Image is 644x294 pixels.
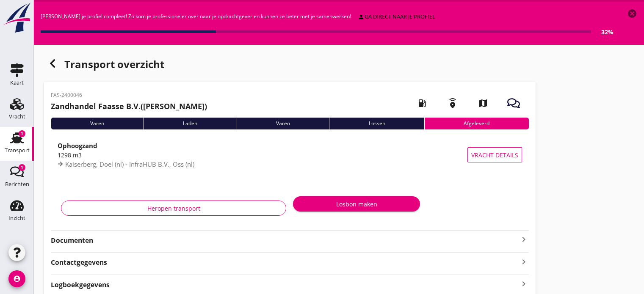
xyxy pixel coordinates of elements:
[51,101,141,111] strong: Zandhandel Faasse B.V.
[144,118,237,129] div: Laden
[19,164,25,171] div: 1
[5,148,30,153] div: Transport
[591,27,614,36] div: 32%
[19,130,25,137] div: 1
[10,80,24,85] div: Kaart
[58,151,467,159] div: 1298 m3
[358,13,435,21] div: ga direct naar je profiel
[519,278,529,290] i: keyboard_arrow_right
[441,91,464,115] i: emergency_share
[8,270,25,287] i: account_circle
[51,136,529,173] a: Ophoogzand1298 m3Kaiserberg, Doel (nl) - InfraHUB B.V., Oss (nl)Vracht details
[5,181,29,187] div: Berichten
[61,201,286,216] button: Heropen transport
[293,196,420,212] button: Losbon maken
[58,141,97,150] strong: Ophoogzand
[471,151,518,159] span: Vracht details
[329,118,424,129] div: Lossen
[51,236,519,245] strong: Documenten
[358,14,365,20] i: person
[9,114,25,119] div: Vracht
[65,160,194,168] span: Kaiserberg, Doel (nl) - InfraHUB B.V., Oss (nl)
[471,91,495,115] i: map
[300,200,413,209] div: Losbon maken
[44,55,536,75] div: Transport overzicht
[2,2,32,33] img: logo-small.a267ee39.svg
[410,91,434,115] i: local_gas_station
[627,8,637,19] i: cancel
[354,11,439,23] a: ga direct naar je profiel
[51,101,207,112] h2: ([PERSON_NAME])
[8,215,25,221] div: Inzicht
[519,256,529,267] i: keyboard_arrow_right
[51,258,107,267] strong: Contactgegevens
[519,234,529,245] i: keyboard_arrow_right
[237,118,329,129] div: Varen
[68,204,279,213] div: Heropen transport
[51,91,207,99] p: FAS-2400046
[51,280,110,290] strong: Logboekgegevens
[51,118,144,129] div: Varen
[41,8,614,38] div: [PERSON_NAME] je profiel compleet! Zo kom je professioneler over naar je opdrachtgever en kunnen ...
[467,147,522,162] button: Vracht details
[424,118,529,129] div: Afgeleverd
